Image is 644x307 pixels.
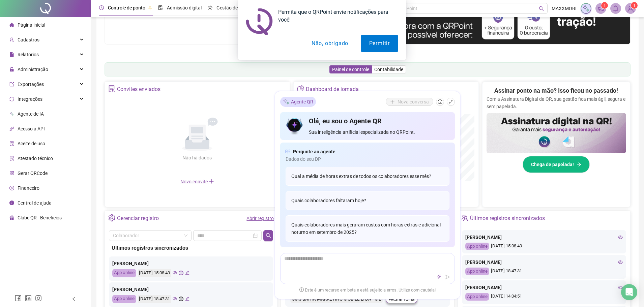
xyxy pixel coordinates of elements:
span: solution [9,156,14,161]
span: eye [618,260,623,265]
span: Fechar folha [388,296,415,303]
span: Dados do seu DP [286,155,449,163]
span: facebook [15,295,22,302]
div: Permita que o QRPoint envie notificações para você! [273,8,398,24]
div: App online [465,243,489,250]
img: sparkle-icon.fc2bf0ac1784a2077858766a79e2daf3.svg [283,98,290,105]
button: Permitir [361,35,398,52]
span: setting [108,214,115,221]
span: Clube QR - Beneficios [18,215,62,220]
h2: Assinar ponto na mão? Isso ficou no passado! [494,86,618,95]
button: Não, obrigado [303,35,357,52]
span: shrink [448,99,453,104]
span: audit [9,141,14,146]
span: Exportações [18,82,44,87]
div: [PERSON_NAME] [465,258,623,266]
span: gift [9,215,14,220]
a: Abrir registro [246,216,274,221]
div: [PERSON_NAME] [112,260,270,267]
span: eye [173,297,177,301]
span: Atestado técnico [18,156,53,161]
span: export [9,82,14,87]
span: Acesso à API [18,126,45,131]
span: Central de ajuda [18,200,52,206]
span: Administração [18,67,48,72]
div: Quais colaboradores faltaram hoje? [286,191,449,210]
span: thunderbolt [437,275,441,279]
button: Chega de papelada! [523,156,590,173]
span: arrow-right [577,162,581,167]
div: App online [112,295,136,303]
div: Quais colaboradores mais geraram custos com horas extras e adicional noturno em setembro de 2025? [286,215,449,242]
div: Convites enviados [117,84,160,95]
div: [PERSON_NAME] [465,234,623,241]
span: left [71,297,76,301]
div: Últimos registros sincronizados [112,244,270,252]
span: global [179,271,183,275]
span: history [438,99,442,104]
div: [DATE] 18:47:31 [465,268,623,275]
span: global [179,297,183,301]
span: search [266,233,271,238]
div: Open Intercom Messenger [621,284,637,300]
div: App online [465,268,489,275]
p: Com a Assinatura Digital da QR, sua gestão fica mais ágil, segura e sem papelada. [487,95,626,110]
span: Contabilidade [374,67,403,72]
div: Agente QR [280,97,316,107]
span: Painel de controle [332,67,369,72]
span: dollar [9,186,14,190]
button: thunderbolt [435,273,443,281]
span: edit [185,271,189,275]
span: exclamation-circle [299,287,304,292]
span: read [286,148,290,155]
div: App online [465,293,489,301]
span: Novo convite [180,179,214,184]
div: [DATE] 14:04:51 [465,293,623,301]
span: eye [618,235,623,240]
div: Gerenciar registro [117,213,159,224]
span: Sua inteligência artificial especializada no QRPoint. [309,128,449,136]
span: Integrações [18,96,42,102]
span: qrcode [9,171,14,176]
button: send [444,273,452,281]
button: Nova conversa [386,98,433,106]
div: SMS BAHIA MARKETING MOBILE LTDA - ME [290,296,383,303]
div: [DATE] 15:08:49 [138,269,171,277]
span: info-circle [9,201,14,205]
span: plus [209,179,214,184]
span: team [461,214,468,221]
span: lock [9,67,14,72]
span: eye [618,285,623,290]
div: Qual a média de horas extras de todos os colaboradores esse mês? [286,167,449,186]
span: sync [9,97,14,101]
span: Agente de IA [18,111,44,117]
span: Aceite de uso [18,141,45,146]
img: icon [286,116,303,136]
span: linkedin [25,295,32,302]
span: Pergunte ao agente [293,148,335,155]
h4: Olá, eu sou o Agente QR [309,116,449,126]
span: pie-chart [297,85,304,92]
span: edit [185,297,189,301]
span: api [9,126,14,131]
div: [DATE] 15:08:49 [465,243,623,250]
div: [PERSON_NAME] [465,284,623,291]
div: App online [112,269,136,277]
span: Gerar QRCode [18,171,48,176]
span: instagram [35,295,42,302]
div: [DATE] 18:47:31 [138,295,171,303]
div: Dashboard de jornada [306,84,359,95]
img: notification icon [246,8,273,35]
div: [PERSON_NAME] [112,286,270,293]
span: Este é um recurso em beta e está sujeito a erros. Utilize com cautela! [299,287,436,294]
span: Chega de papelada! [531,161,574,168]
span: eye [173,271,177,275]
span: Financeiro [18,185,39,191]
img: banner%2F02c71560-61a6-44d4-94b9-c8ab97240462.png [487,113,626,153]
div: Não há dados [166,154,228,161]
button: Fechar folha [386,295,417,303]
span: solution [108,85,115,92]
div: Últimos registros sincronizados [470,213,545,224]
